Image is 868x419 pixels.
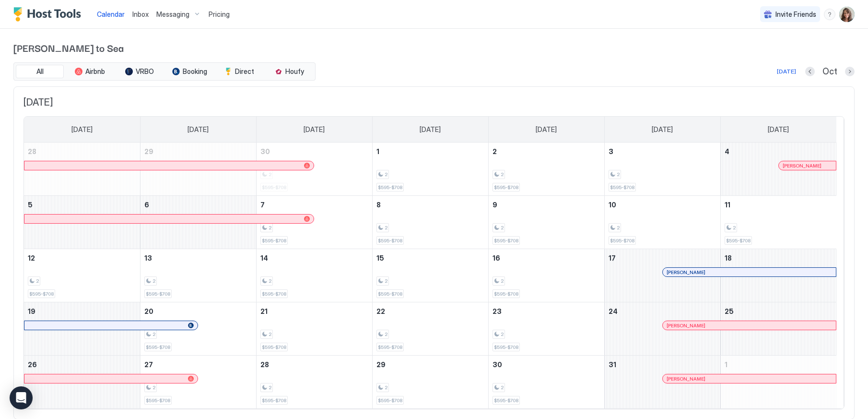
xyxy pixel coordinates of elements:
[385,331,387,337] span: 2
[385,171,387,178] span: 2
[721,196,837,214] a: October 11, 2025
[132,10,149,18] span: Inbox
[720,143,836,196] td: October 4, 2025
[285,67,304,76] span: Houfy
[420,125,441,134] span: [DATE]
[605,249,720,267] a: October 17, 2025
[152,331,155,337] span: 2
[376,360,386,369] span: 29
[385,384,387,391] span: 2
[605,143,720,160] a: October 3, 2025
[652,125,673,134] span: [DATE]
[215,65,263,78] button: Direct
[24,302,140,356] td: October 19, 2025
[805,67,815,76] button: Previous month
[141,356,256,373] a: October 27, 2025
[501,278,504,284] span: 2
[235,67,254,76] span: Direct
[140,196,256,249] td: October 6, 2025
[493,147,497,156] span: 2
[824,9,835,20] div: menu
[604,196,720,249] td: October 10, 2025
[256,249,372,302] td: October 14, 2025
[260,147,270,156] span: 30
[617,225,620,231] span: 2
[260,254,268,262] span: 14
[775,66,798,77] button: [DATE]
[667,323,705,329] span: [PERSON_NAME]
[609,147,613,156] span: 3
[24,249,140,302] td: October 12, 2025
[536,125,557,134] span: [DATE]
[28,201,33,209] span: 5
[144,254,152,262] span: 13
[758,117,798,143] a: Saturday
[378,184,402,191] span: $595-$708
[28,147,36,156] span: 28
[385,225,387,231] span: 2
[777,67,796,76] div: [DATE]
[609,201,616,209] span: 10
[188,125,209,134] span: [DATE]
[24,249,140,267] a: October 12, 2025
[493,360,502,369] span: 30
[845,67,855,76] button: Next month
[141,143,256,160] a: September 29, 2025
[141,249,256,267] a: October 13, 2025
[140,143,256,196] td: September 29, 2025
[725,254,732,262] span: 18
[304,125,325,134] span: [DATE]
[62,117,102,143] a: Sunday
[376,307,385,315] span: 22
[141,196,256,214] a: October 6, 2025
[488,196,604,249] td: October 9, 2025
[372,196,488,249] td: October 8, 2025
[667,376,705,382] span: [PERSON_NAME]
[146,344,170,350] span: $595-$708
[501,331,504,337] span: 2
[257,143,372,160] a: September 30, 2025
[721,249,837,267] a: October 18, 2025
[489,356,604,373] a: October 30, 2025
[373,196,488,214] a: October 8, 2025
[260,360,269,369] span: 28
[156,10,189,19] span: Messaging
[97,9,125,19] a: Calendar
[257,302,372,320] a: October 21, 2025
[725,201,730,209] span: 11
[97,10,125,18] span: Calendar
[667,269,705,275] span: [PERSON_NAME]
[604,249,720,302] td: October 17, 2025
[610,238,634,244] span: $595-$708
[605,356,720,373] a: October 31, 2025
[667,376,832,382] div: [PERSON_NAME]
[488,302,604,356] td: October 23, 2025
[372,249,488,302] td: October 15, 2025
[373,356,488,373] a: October 29, 2025
[378,397,402,404] span: $595-$708
[667,323,832,329] div: [PERSON_NAME]
[501,384,504,391] span: 2
[783,163,832,169] div: [PERSON_NAME]
[262,238,286,244] span: $595-$708
[256,356,372,409] td: October 28, 2025
[269,331,271,337] span: 2
[152,278,155,284] span: 2
[489,249,604,267] a: October 16, 2025
[642,117,682,143] a: Friday
[493,307,502,315] span: 23
[140,249,256,302] td: October 13, 2025
[262,344,286,350] span: $595-$708
[372,143,488,196] td: October 1, 2025
[489,302,604,320] a: October 23, 2025
[257,356,372,373] a: October 28, 2025
[372,356,488,409] td: October 29, 2025
[178,117,218,143] a: Monday
[493,254,500,262] span: 16
[10,386,33,409] div: Open Intercom Messenger
[13,62,316,81] div: tab-group
[257,196,372,214] a: October 7, 2025
[720,356,836,409] td: November 1, 2025
[24,356,140,409] td: October 26, 2025
[260,201,265,209] span: 7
